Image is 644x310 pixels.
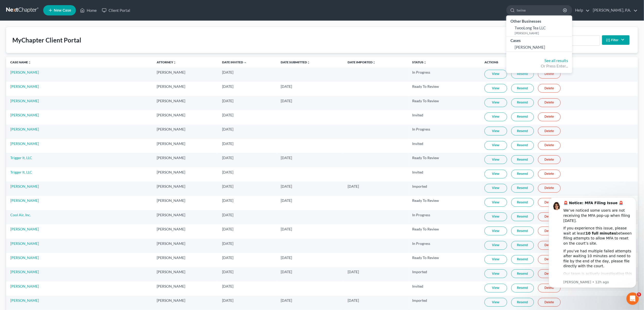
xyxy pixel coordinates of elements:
a: Delete [538,284,561,292]
a: View [484,127,507,135]
span: [PERSON_NAME] [515,45,545,49]
a: Resend [511,170,534,178]
a: Delete [538,298,561,307]
a: [PERSON_NAME] [10,70,39,74]
td: [PERSON_NAME] [153,96,218,110]
a: [PERSON_NAME] [10,84,39,89]
a: Delete [538,141,561,150]
a: Resend [511,227,534,235]
td: Imported [408,267,480,281]
i: expand_more [244,61,247,64]
span: [DATE] [348,298,359,303]
iframe: Intercom live chat [627,292,639,305]
a: Resend [511,255,534,264]
a: Date Importedunfold_more [348,60,376,64]
a: [PERSON_NAME] [10,99,39,103]
a: Delete [538,155,561,164]
td: [PERSON_NAME] [153,296,218,310]
td: [PERSON_NAME] [153,224,218,238]
td: In Progress [408,210,480,224]
span: [DATE] [222,270,234,274]
span: [DATE] [281,198,292,203]
a: Resend [511,141,534,150]
span: [DATE] [222,127,234,131]
a: Resend [511,241,534,250]
a: Case Nameunfold_more [10,60,31,64]
td: [PERSON_NAME] [153,182,218,196]
span: [DATE] [281,298,292,303]
a: [PERSON_NAME] [10,127,39,131]
td: Ready To Review [408,224,480,238]
span: [DATE] [222,198,234,203]
a: Delete [538,98,561,107]
td: [PERSON_NAME] [153,210,218,224]
span: 5 [637,292,641,297]
a: [PERSON_NAME] [10,141,39,146]
a: Delete [538,227,561,235]
a: View [484,98,507,107]
i: unfold_more [28,61,31,64]
small: [PERSON_NAME] [515,31,571,35]
a: See all results [544,58,568,63]
i: unfold_more [373,61,376,64]
a: Trigger It, LLC [10,170,32,174]
a: Delete [538,255,561,264]
a: Date Submittedunfold_more [281,60,310,64]
span: [DATE] [281,227,292,231]
button: Filter [602,35,630,45]
td: Invited [408,139,480,153]
a: Resend [511,84,534,93]
a: Resend [511,155,534,164]
a: Resend [511,269,534,278]
td: Imported [408,182,480,196]
a: [PERSON_NAME] [10,270,39,274]
div: Other Businesses [506,18,572,24]
a: View [484,198,507,207]
a: Resend [511,70,534,79]
a: [PERSON_NAME] [506,43,572,51]
span: [DATE] [281,156,292,160]
a: [PERSON_NAME] [10,241,39,246]
a: Delete [538,70,561,79]
td: [PERSON_NAME] [153,167,218,182]
a: Delete [538,84,561,93]
a: Cool Air, Inc. [10,213,31,217]
td: [PERSON_NAME] [153,253,218,267]
i: unfold_more [424,61,427,64]
i: unfold_more [307,61,310,64]
a: View [484,84,507,93]
a: [PERSON_NAME] [10,198,39,203]
a: Delete [538,269,561,278]
span: [DATE] [222,255,234,260]
div: Or Press Enter... [510,63,568,69]
a: View [484,255,507,264]
a: View [484,298,507,307]
a: Delete [538,198,561,207]
a: [PERSON_NAME], P.A. [590,6,638,15]
input: Search by name... [517,5,564,15]
td: Ready To Review [408,82,480,96]
a: Resend [511,198,534,207]
td: In Progress [408,67,480,82]
a: Delete [538,212,561,221]
td: [PERSON_NAME] [153,125,218,139]
a: Attorneyunfold_more [157,60,176,64]
span: [DATE] [222,170,234,174]
span: [DATE] [222,213,234,217]
a: [PERSON_NAME] [10,227,39,231]
a: Resend [511,212,534,221]
a: Statusunfold_more [412,60,427,64]
a: Trigger It, LLC [10,156,32,160]
span: [DATE] [222,227,234,231]
span: [DATE] [281,84,292,89]
span: New Case [54,8,71,12]
a: View [484,141,507,150]
a: [PERSON_NAME] [10,284,39,288]
a: Resend [511,127,534,135]
a: Resend [511,98,534,107]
